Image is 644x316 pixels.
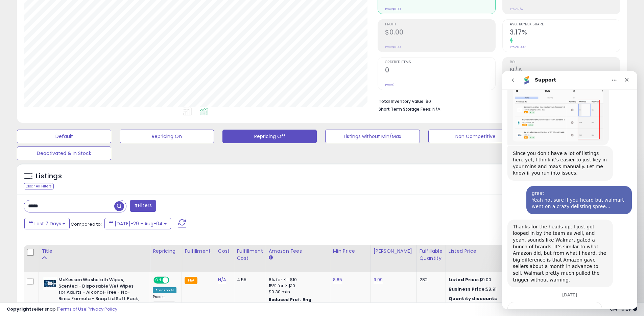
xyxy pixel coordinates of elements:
[42,248,147,255] div: Title
[420,277,440,283] div: 282
[385,45,401,49] small: Prev: $0.00
[325,130,420,143] button: Listings without Min/Max
[510,45,526,49] small: Prev: 0.00%
[168,277,179,283] span: OFF
[17,130,111,143] button: Default
[237,277,261,283] div: 4.55
[185,277,197,284] small: FBA
[510,7,523,11] small: Prev: N/A
[222,130,317,143] button: Repricing Off
[385,83,395,87] small: Prev: 0
[153,248,179,255] div: Repricing
[237,248,263,262] div: Fulfillment Cost
[385,28,495,38] h2: $0.00
[374,276,383,283] a: 9.99
[449,295,497,302] b: Quantity discounts
[449,286,505,292] div: $8.91
[34,220,61,227] span: Last 7 Days
[385,7,401,11] small: Prev: $0.00
[449,277,505,283] div: $9.00
[185,248,212,255] div: Fulfillment
[510,23,620,26] span: Avg. Buybox Share
[104,218,171,229] button: [DATE]-29 - Aug-04
[449,248,507,255] div: Listed Price
[218,276,226,283] a: N/A
[269,255,273,261] small: Amazon Fees.
[36,172,62,181] h5: Listings
[379,98,425,104] b: Total Inventory Value:
[58,306,87,312] a: Terms of Use
[379,97,615,105] li: $0
[24,218,70,229] button: Last 7 Days
[269,277,325,283] div: 8% for <= $10
[120,130,214,143] button: Repricing On
[218,248,231,255] div: Cost
[269,248,327,255] div: Amazon Fees
[432,106,440,112] span: N/A
[510,28,620,38] h2: 3.17%
[24,183,54,189] div: Clear All Filters
[153,295,176,310] div: Preset:
[43,277,57,290] img: 41XM+GT9fSL._SL40_.jpg
[5,231,130,279] div: Support says…
[269,289,325,295] div: $0.30 min
[385,66,495,75] h2: 0
[269,283,325,289] div: 15% for > $10
[510,66,620,75] h2: N/A
[449,286,486,292] b: Business Price:
[502,71,637,309] iframe: Intercom live chat
[385,61,495,64] span: Ordered Items
[7,306,31,312] strong: Copyright
[153,287,176,293] div: Amazon AI
[58,277,141,310] b: McKesson Washcloth Wipes, Scented - Disposable Wet Wipes for Adults - Alcohol-Free - No-Rinse For...
[115,220,163,227] span: [DATE]-29 - Aug-04
[510,61,620,64] span: ROI
[428,130,523,143] button: Non Competitive
[154,277,163,283] span: ON
[13,238,93,246] div: Rate your conversation
[385,23,495,26] span: Profit
[71,221,102,227] span: Compared to:
[88,306,117,312] a: Privacy Policy
[7,306,117,313] div: seller snap | |
[374,248,414,255] div: [PERSON_NAME]
[449,276,479,283] b: Listed Price:
[333,248,368,255] div: Min Price
[17,146,111,160] button: Deactivated & In Stock
[333,276,342,283] a: 8.85
[420,248,443,262] div: Fulfillable Quantity
[130,200,156,212] button: Filters
[379,106,431,112] b: Short Term Storage Fees:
